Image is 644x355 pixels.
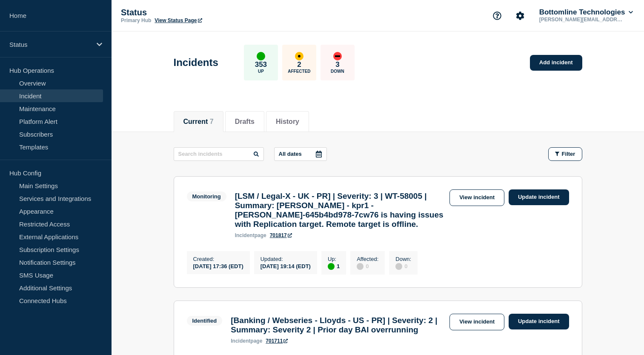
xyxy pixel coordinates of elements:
[235,232,266,238] p: page
[235,192,445,229] h3: [LSM / Legal-X - UK - PR] | Severity: 3 | WT-58005 | Summary: [PERSON_NAME] - kpr1 - [PERSON_NAME...
[328,263,335,270] div: up
[509,189,569,205] a: Update incident
[255,60,267,69] p: 353
[270,232,292,238] a: 701817
[357,256,378,262] p: Affected :
[121,8,291,17] p: Status
[509,314,569,329] a: Update incident
[328,262,340,270] div: 1
[235,232,255,238] span: incident
[357,262,378,270] div: 0
[187,192,226,201] span: Monitoring
[295,52,303,60] div: affected
[538,17,626,23] p: [PERSON_NAME][EMAIL_ADDRESS][DOMAIN_NAME]
[297,60,301,69] p: 2
[235,118,255,126] button: Drafts
[183,118,214,126] button: Current 7
[174,147,264,161] input: Search incidents
[210,118,214,125] span: 7
[449,314,504,330] a: View incident
[357,263,364,270] div: disabled
[562,151,575,157] span: Filter
[279,151,302,157] p: All dates
[331,69,344,74] p: Down
[266,338,288,344] a: 701711
[548,147,582,161] button: Filter
[193,262,243,269] div: [DATE] 17:36 (EDT)
[231,316,445,335] h3: [Banking / Webseries - Lloyds - US - PR] | Severity: 2 | Summary: Severity 2 | Prior day BAI over...
[231,338,262,344] p: page
[288,69,310,74] p: Affected
[274,147,327,161] button: All dates
[333,52,342,60] div: down
[395,256,411,262] p: Down :
[258,69,264,74] p: Up
[155,17,202,23] a: View Status Page
[260,262,311,269] div: [DATE] 19:14 (EDT)
[193,256,243,262] p: Created :
[530,55,582,71] a: Add incident
[511,7,529,25] button: Account settings
[449,189,504,206] a: View incident
[231,338,250,344] span: incident
[328,256,340,262] p: Up :
[121,17,151,23] p: Primary Hub
[174,57,218,69] h1: Incidents
[9,41,91,48] p: Status
[395,263,402,270] div: disabled
[260,256,311,262] p: Updated :
[488,7,506,25] button: Support
[276,118,299,126] button: History
[187,316,223,326] span: Identified
[335,60,339,69] p: 3
[395,262,411,270] div: 0
[538,8,635,17] button: Bottomline Technologies
[257,52,265,60] div: up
